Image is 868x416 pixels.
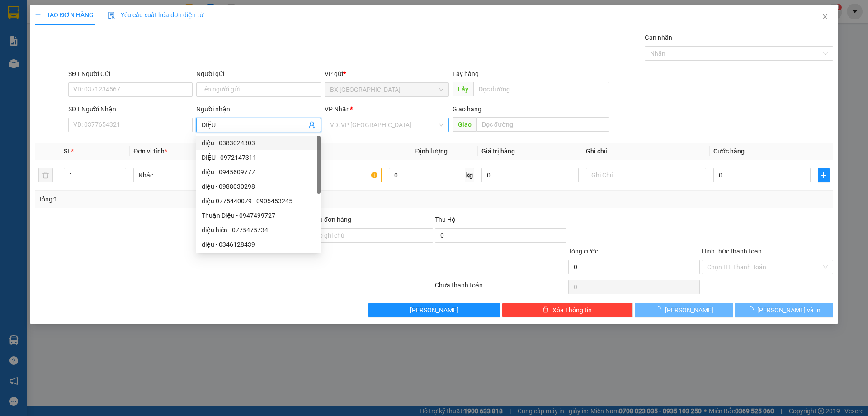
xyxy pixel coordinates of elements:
[655,306,665,313] span: loading
[481,168,579,182] input: 0
[302,228,433,243] input: Ghi chú đơn hàng
[702,248,762,255] label: Hình thức thanh toán
[476,117,609,132] input: Dọc đường
[196,179,321,194] div: diệu - 0988030298
[196,104,321,114] div: Người nhận
[68,69,193,79] div: SĐT Người Gửi
[582,143,710,160] th: Ghi chú
[196,69,321,79] div: Người gửi
[586,168,706,182] input: Ghi Chú
[552,305,592,315] span: Xóa Thông tin
[453,82,473,96] span: Lấy
[410,305,458,315] span: [PERSON_NAME]
[757,305,821,315] span: [PERSON_NAME] và In
[453,105,481,113] span: Giao hàng
[415,148,448,155] span: Định lượng
[453,117,476,132] span: Giao
[308,121,316,129] span: user-add
[38,194,335,204] div: Tổng: 1
[473,82,609,96] input: Dọc đường
[202,225,315,235] div: diệu hiền - 0775475734
[325,69,449,79] div: VP gửi
[645,34,672,41] label: Gán nhãn
[68,104,193,114] div: SĐT Người Nhận
[325,105,350,113] span: VP Nhận
[196,150,321,165] div: DIỆU - 0972147311
[330,83,443,96] span: BX Quảng Ngãi
[747,306,757,313] span: loading
[202,138,315,148] div: diệu - 0383024303
[502,303,633,317] button: deleteXóa Thông tin
[64,148,71,155] span: SL
[635,303,733,317] button: [PERSON_NAME]
[435,216,456,223] span: Thu Hộ
[202,196,315,206] div: diệu 0775440079 - 0905453245
[202,210,315,220] div: Thuận Diệu - 0947499727
[202,167,315,177] div: diệu - 0945609777
[434,280,567,296] div: Chưa thanh toán
[465,168,474,182] span: kg
[35,11,94,19] span: TẠO ĐƠN HÀNG
[812,5,838,30] button: Close
[108,11,203,19] span: Yêu cầu xuất hóa đơn điện tử
[139,168,248,182] span: Khác
[818,168,830,182] button: plus
[202,182,315,191] div: diệu - 0988030298
[202,239,315,249] div: diệu - 0346128439
[108,12,115,19] img: icon
[665,305,713,315] span: [PERSON_NAME]
[735,303,833,317] button: [PERSON_NAME] và In
[196,194,321,208] div: diệu 0775440079 - 0905453245
[568,248,598,255] span: Tổng cước
[713,148,745,155] span: Cước hàng
[196,165,321,179] div: diệu - 0945609777
[368,303,500,317] button: [PERSON_NAME]
[38,168,53,182] button: delete
[821,13,829,20] span: close
[481,148,515,155] span: Giá trị hàng
[196,208,321,223] div: Thuận Diệu - 0947499727
[35,12,41,18] span: plus
[818,172,829,179] span: plus
[196,237,321,252] div: diệu - 0346128439
[196,136,321,150] div: diệu - 0383024303
[196,223,321,237] div: diệu hiền - 0775475734
[202,153,315,163] div: DIỆU - 0972147311
[302,216,351,223] label: Ghi chú đơn hàng
[261,168,381,182] input: VD: Bàn, Ghế
[542,306,549,314] span: delete
[133,148,167,155] span: Đơn vị tính
[453,70,479,77] span: Lấy hàng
